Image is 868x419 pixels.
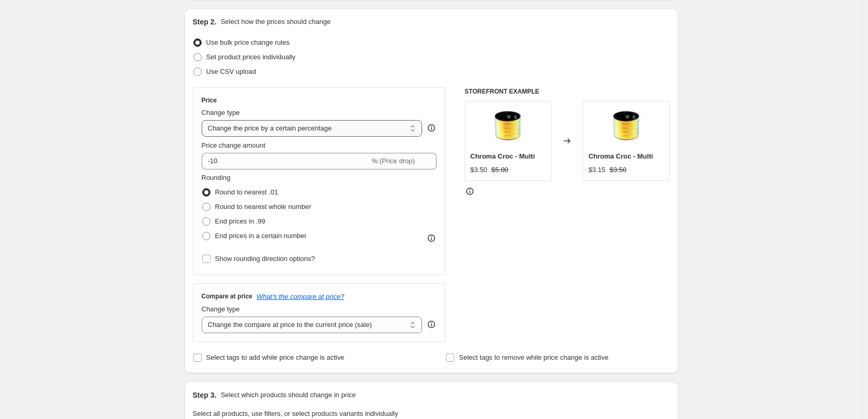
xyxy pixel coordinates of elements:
[459,353,609,361] span: Select tags to remove while price change is active
[588,165,606,175] div: $3.15
[215,188,278,196] span: Round to nearest .01
[491,165,508,175] strike: $5.00
[487,107,529,148] img: 48931_1image1-24-28--multi_1_80x.jpg
[202,305,240,313] span: Change type
[610,165,627,175] strike: $3.50
[257,293,345,300] button: What's the compare at price?
[206,53,296,61] span: Set product prices individually
[206,68,256,75] span: Use CSV upload
[470,165,488,175] div: $3.50
[215,217,266,225] span: End prices in .99
[215,232,307,240] span: End prices in a certain number
[220,390,356,400] p: Select which products should change in price
[215,203,311,211] span: Round to nearest whole number
[193,390,217,400] h2: Step 3.
[202,141,266,149] span: Price change amount
[202,109,240,116] span: Change type
[606,107,647,148] img: 48931_1image1-24-28--multi_1_80x.jpg
[426,123,437,133] div: help
[426,319,437,330] div: help
[193,17,217,27] h2: Step 2.
[202,153,370,169] input: -15
[465,87,670,96] h6: STOREFRONT EXAMPLE
[372,157,415,165] span: % (Price drop)
[220,17,331,27] p: Select how the prices should change
[470,152,535,160] span: Chroma Croc - Multi
[206,353,345,361] span: Select tags to add while price change is active
[202,96,217,104] h3: Price
[202,174,231,181] span: Rounding
[588,152,653,160] span: Chroma Croc - Multi
[193,410,398,417] span: Select all products, use filters, or select products variants individually
[215,255,315,263] span: Show rounding direction options?
[202,292,253,300] h3: Compare at price
[206,38,290,46] span: Use bulk price change rules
